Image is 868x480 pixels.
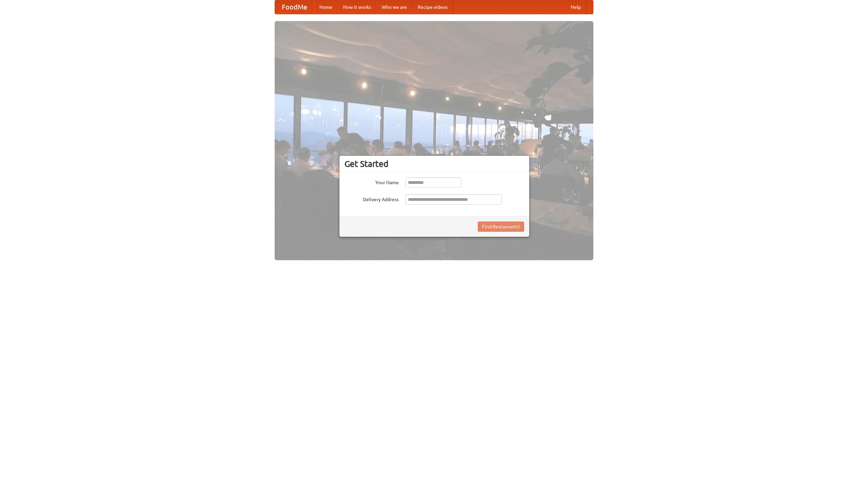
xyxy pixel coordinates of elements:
a: Home [314,0,338,14]
a: How it works [338,0,376,14]
h3: Get Started [344,159,524,169]
a: Help [565,0,586,14]
button: Find Restaurants! [478,222,524,232]
label: Your Name [344,177,399,186]
a: Who we are [376,0,412,14]
label: Delivery Address [344,194,399,203]
a: Recipe videos [412,0,453,14]
a: FoodMe [275,0,314,14]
